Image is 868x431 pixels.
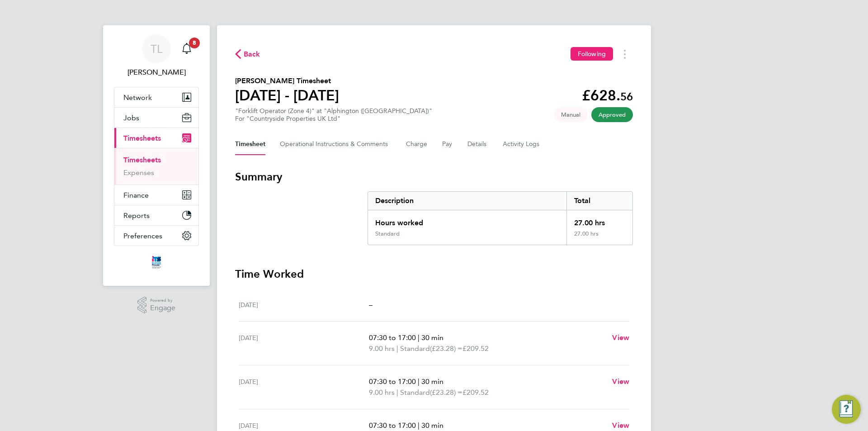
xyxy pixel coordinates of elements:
button: Operational Instructions & Comments [280,133,392,155]
a: Powered byEngage [137,297,176,314]
span: 07:30 to 17:00 [369,421,416,430]
span: 9.00 hrs [369,388,395,397]
span: Engage [150,304,175,312]
span: This timesheet has been approved. [591,107,633,122]
button: Preferences [114,226,198,246]
div: 27.00 hrs [566,230,632,245]
button: Finance [114,185,198,205]
span: View [612,421,629,430]
span: | [396,344,398,353]
button: Timesheet [235,133,265,155]
span: 07:30 to 17:00 [369,333,416,342]
a: TL[PERSON_NAME] [114,34,199,78]
div: [DATE] [239,332,369,354]
button: Following [571,47,613,61]
span: Powered by [150,297,175,304]
div: Standard [375,230,400,237]
span: TL [151,43,162,55]
button: Charge [406,133,428,155]
a: View [612,420,629,431]
span: Finance [123,191,149,199]
a: Go to home page [114,255,199,270]
div: For "Countryside Properties UK Ltd" [235,115,432,123]
span: Standard [400,387,430,398]
span: View [612,333,629,342]
span: This timesheet was manually created. [554,107,588,122]
span: Following [578,50,606,58]
span: 30 min [421,333,443,342]
span: 56 [620,90,633,103]
span: Timesheets [123,134,161,142]
span: (£23.28) = [430,344,462,353]
div: [DATE] [239,299,369,310]
a: 8 [178,34,196,63]
span: Reports [123,211,150,220]
a: Expenses [123,168,154,177]
button: Back [235,48,260,60]
span: | [418,421,420,430]
span: 9.00 hrs [369,344,395,353]
span: | [396,388,398,397]
div: [DATE] [239,376,369,398]
button: Engage Resource Center [832,395,861,424]
span: 30 min [421,377,443,386]
nav: Main navigation [103,25,210,286]
div: Description [368,192,566,210]
span: £209.52 [462,388,489,397]
span: £209.52 [462,344,489,353]
div: Total [566,192,632,210]
h1: [DATE] - [DATE] [235,86,339,104]
span: 30 min [421,421,443,430]
h3: Time Worked [235,267,633,281]
a: View [612,332,629,343]
button: Activity Logs [503,133,541,155]
div: Hours worked [368,210,566,230]
span: – [369,300,373,309]
span: Back [244,49,260,60]
span: | [418,333,420,342]
span: Preferences [123,232,162,240]
button: Details [467,133,488,155]
h2: [PERSON_NAME] Timesheet [235,76,339,86]
div: Summary [368,191,633,245]
button: Jobs [114,108,198,128]
span: Tim Lerwill [114,67,199,78]
button: Timesheets [114,128,198,148]
button: Reports [114,205,198,225]
span: 8 [189,38,200,48]
div: Timesheets [114,148,198,185]
app-decimal: £628. [582,87,633,104]
button: Pay [442,133,453,155]
div: 27.00 hrs [566,210,632,230]
a: Timesheets [123,156,161,164]
span: | [418,377,420,386]
span: Jobs [123,114,139,122]
a: View [612,376,629,387]
span: View [612,377,629,386]
button: Network [114,87,198,107]
button: Timesheets Menu [617,47,633,61]
span: (£23.28) = [430,388,462,397]
div: "Forklift Operator (Zone 4)" at "Alphington ([GEOGRAPHIC_DATA])" [235,107,432,123]
span: Network [123,93,152,102]
h3: Summary [235,170,633,184]
img: itsconstruction-logo-retina.png [150,255,163,270]
span: Standard [400,343,430,354]
span: 07:30 to 17:00 [369,377,416,386]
